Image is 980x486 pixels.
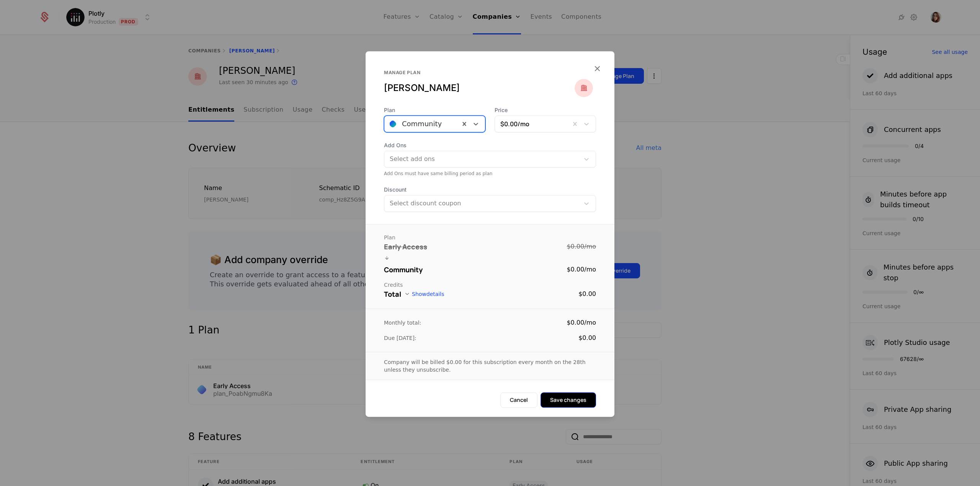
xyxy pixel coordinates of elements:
[384,186,596,193] span: Discount
[541,392,596,408] button: Save changes
[567,265,596,274] div: $0.00 / mo
[384,289,401,299] div: Total
[567,318,596,327] div: $0.00 / mo
[495,106,596,114] span: Price
[384,106,485,114] span: Plan
[384,234,596,241] div: Plan
[384,319,421,327] div: Monthly total:
[384,70,575,76] div: Manage plan
[384,82,575,94] div: [PERSON_NAME]
[384,281,596,289] div: Credits
[384,358,596,374] div: Company will be billed $0.00 for this subscription every month on the 28th unless they unsubscribe.
[567,242,596,251] div: $0.00 / mo
[575,79,593,97] img: Liam Connors
[384,334,416,342] div: Due [DATE]:
[384,241,427,252] div: Early Access
[384,171,596,177] div: Add Ons must have same billing period as plan
[578,289,596,299] div: $0.00
[578,333,596,343] div: $0.00
[390,154,576,164] div: Select add ons
[384,141,596,149] span: Add Ons
[384,264,423,275] div: Community
[500,392,537,408] button: Cancel
[404,291,444,297] button: Showdetails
